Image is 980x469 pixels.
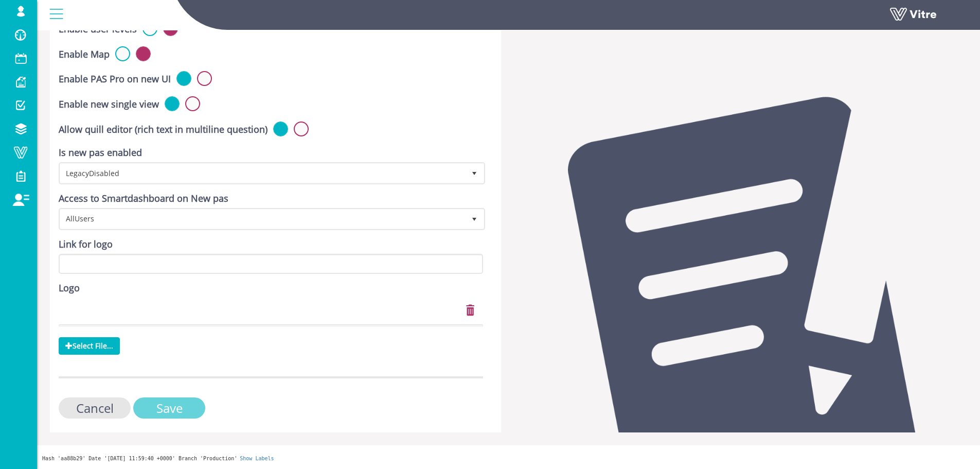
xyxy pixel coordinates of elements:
[240,456,274,461] a: Show Labels
[133,397,205,419] input: Save
[60,210,465,228] span: AllUsers
[59,282,80,295] label: Logo
[59,98,159,111] label: Enable new single view
[465,210,484,228] span: select
[60,164,465,182] span: LegacyDisabled
[59,337,120,355] span: Select File...
[59,192,228,205] label: Access to Smartdashboard on New pas
[59,123,268,136] label: Allow quill editor (rich text in multiline question)
[59,238,113,251] label: Link for logo
[465,164,484,182] span: select
[42,456,237,461] span: Hash 'aa88b29' Date '[DATE] 11:59:40 +0000' Branch 'Production'
[59,73,171,86] label: Enable PAS Pro on new UI
[59,397,131,419] input: Cancel
[59,48,110,61] label: Enable Map
[59,146,142,160] label: Is new pas enabled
